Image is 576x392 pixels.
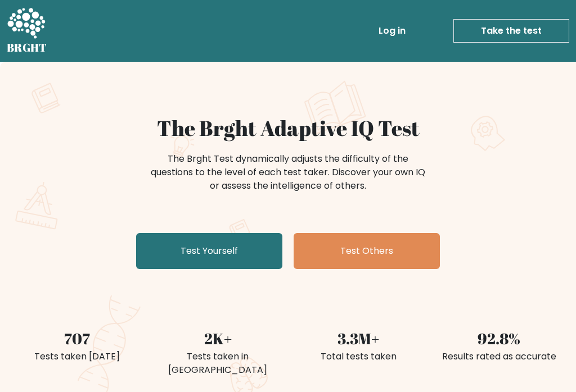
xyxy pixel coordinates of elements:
[13,350,141,363] div: Tests taken [DATE]
[374,20,410,42] a: Log in
[147,152,429,193] div: The Brght Test dynamically adjusts the difficulty of the questions to the level of each test take...
[13,327,141,350] div: 707
[136,233,282,269] a: Test Yourself
[295,350,422,363] div: Total tests taken
[435,350,562,363] div: Results rated as accurate
[295,327,422,350] div: 3.3M+
[7,4,47,57] a: BRGHT
[294,233,440,269] a: Test Others
[13,116,562,141] h1: The Brght Adaptive IQ Test
[453,19,569,43] a: Take the test
[7,41,47,54] h5: BRGHT
[154,350,281,377] div: Tests taken in [GEOGRAPHIC_DATA]
[435,327,562,350] div: 92.8%
[154,327,281,350] div: 2K+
